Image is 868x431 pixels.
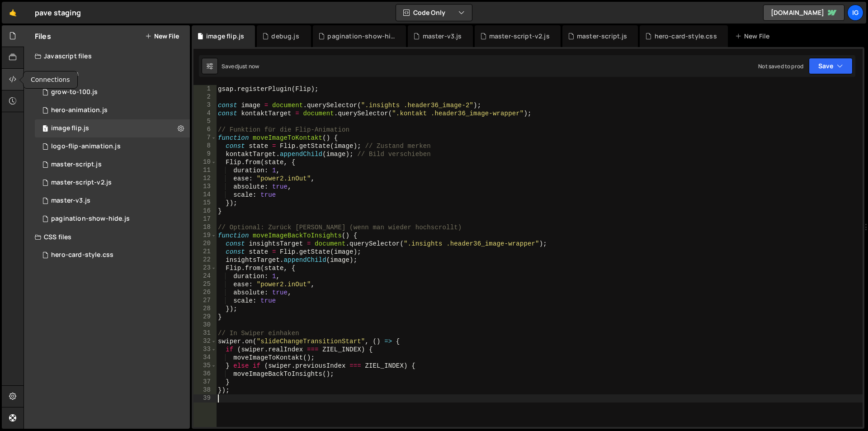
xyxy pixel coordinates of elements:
[193,158,217,166] div: 10
[35,192,190,210] div: 16760/46055.js
[193,126,217,134] div: 6
[193,183,217,191] div: 13
[238,62,259,70] div: just now
[24,228,190,246] div: CSS files
[193,378,217,386] div: 37
[271,32,299,41] div: debug.js
[193,223,217,232] div: 18
[35,210,190,228] div: 16760/46600.js
[193,166,217,175] div: 11
[51,88,98,96] div: grow-to-100.js
[193,240,217,248] div: 20
[193,175,217,183] div: 12
[193,386,217,394] div: 38
[51,142,121,151] div: logo-flip-animation.js
[396,5,472,21] button: Code Only
[24,71,77,88] div: Connections
[193,101,217,109] div: 3
[193,248,217,256] div: 21
[193,362,217,370] div: 35
[423,32,462,41] div: master-v3.js
[193,256,217,264] div: 22
[193,272,217,280] div: 24
[51,161,102,169] div: master-script.js
[193,305,217,313] div: 28
[35,119,190,137] div: 16760/46741.js
[35,7,81,18] div: pave staging
[193,264,217,272] div: 23
[193,109,217,118] div: 4
[193,370,217,378] div: 36
[42,126,48,133] span: 1
[2,2,24,24] a: 🤙
[193,118,217,126] div: 5
[489,32,550,41] div: master-script-v2.js
[193,232,217,240] div: 19
[735,32,773,41] div: New File
[51,179,112,187] div: master-script-v2.js
[655,32,717,41] div: hero-card-style.css
[35,174,190,192] div: 16760/45980.js
[193,394,217,403] div: 39
[193,313,217,321] div: 29
[193,289,217,297] div: 26
[758,62,803,70] div: Not saved to prod
[193,85,217,93] div: 1
[222,62,259,70] div: Saved
[193,134,217,142] div: 7
[35,246,190,264] div: 16760/45784.css
[193,215,217,223] div: 17
[577,32,627,41] div: master-script.js
[51,70,79,78] div: debug.js
[51,215,130,223] div: pagination-show-hide.js
[35,83,190,101] div: 16760/45783.js
[193,280,217,289] div: 25
[193,191,217,199] div: 14
[193,150,217,158] div: 9
[809,58,853,74] button: Save
[35,101,190,119] div: 16760/45785.js
[51,251,113,259] div: hero-card-style.css
[145,33,179,40] button: New File
[51,106,108,114] div: hero-animation.js
[35,31,51,41] h2: Files
[24,47,190,65] div: Javascript files
[193,93,217,101] div: 2
[193,346,217,354] div: 33
[193,354,217,362] div: 34
[193,337,217,346] div: 32
[193,199,217,207] div: 15
[206,32,244,41] div: image flip.js
[193,297,217,305] div: 27
[193,329,217,337] div: 31
[193,321,217,329] div: 30
[847,5,863,21] a: ig
[763,5,844,21] a: [DOMAIN_NAME]
[35,156,190,174] div: 16760/45786.js
[35,65,190,83] div: 16760/46602.js
[327,32,395,41] div: pagination-show-hide.js
[51,197,90,205] div: master-v3.js
[35,137,190,156] div: 16760/46375.js
[51,124,89,133] div: image flip.js
[193,207,217,215] div: 16
[193,142,217,150] div: 8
